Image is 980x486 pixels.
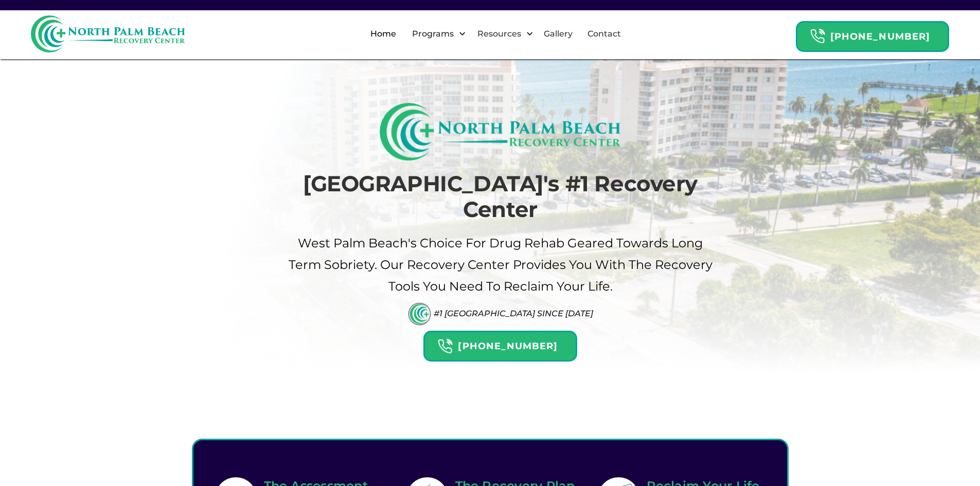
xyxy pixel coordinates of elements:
div: #1 [GEOGRAPHIC_DATA] Since [DATE] [434,309,593,318]
img: North Palm Beach Recovery Logo (Rectangle) [380,103,621,160]
p: West palm beach's Choice For drug Rehab Geared Towards Long term sobriety. Our Recovery Center pr... [287,232,714,297]
div: Programs [409,28,456,40]
a: Header Calendar Icons[PHONE_NUMBER] [423,326,577,362]
a: Header Calendar Icons[PHONE_NUMBER] [796,16,949,52]
a: Gallery [538,17,579,50]
strong: [PHONE_NUMBER] [458,340,558,352]
div: Resources [475,28,524,40]
div: Programs [403,17,469,50]
a: Home [364,17,402,50]
strong: [PHONE_NUMBER] [830,31,930,42]
div: Resources [469,17,536,50]
h1: [GEOGRAPHIC_DATA]'s #1 Recovery Center [287,171,714,223]
a: Contact [581,17,627,50]
img: Header Calendar Icons [810,28,825,44]
img: Header Calendar Icons [437,338,453,354]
